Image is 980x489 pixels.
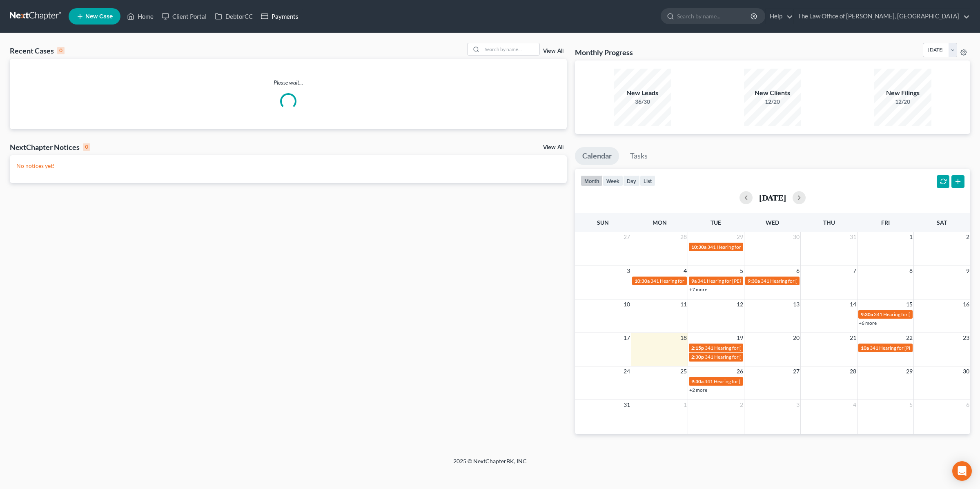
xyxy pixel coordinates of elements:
[575,47,633,57] h3: Monthly Progress
[581,175,603,186] button: month
[623,232,631,242] span: 27
[257,9,303,24] a: Payments
[691,278,697,284] span: 9a
[691,244,706,250] span: 10:30a
[795,266,800,276] span: 6
[623,333,631,343] span: 17
[962,333,970,343] span: 23
[962,299,970,309] span: 16
[650,278,724,284] span: 341 Hearing for [PERSON_NAME]
[10,46,65,56] div: Recent Cases
[792,333,800,343] span: 20
[689,387,707,393] a: +2 more
[861,345,869,351] span: 10a
[748,278,760,284] span: 9:30a
[10,142,90,152] div: NextChapter Notices
[909,232,913,242] span: 1
[744,98,801,106] div: 12/20
[697,278,771,284] span: 341 Hearing for [PERSON_NAME]
[905,333,913,343] span: 22
[952,461,972,481] div: Open Intercom Messenger
[736,232,744,242] span: 29
[653,219,667,226] span: Mon
[852,400,857,410] span: 4
[792,232,800,242] span: 30
[965,266,970,276] span: 9
[870,345,943,351] span: 341 Hearing for [PERSON_NAME]
[761,278,834,284] span: 341 Hearing for [PERSON_NAME]
[905,366,913,376] span: 29
[85,13,113,20] span: New Case
[640,175,655,186] button: list
[623,175,640,186] button: day
[257,457,723,472] div: 2025 © NextChapterBK, INC
[83,143,90,151] div: 0
[603,175,623,186] button: week
[211,9,257,24] a: DebtorCC
[689,286,707,293] a: +7 more
[859,320,877,326] a: +6 more
[623,299,631,309] span: 10
[849,366,857,376] span: 28
[679,232,688,242] span: 28
[575,147,619,165] a: Calendar
[905,299,913,309] span: 15
[759,193,786,202] h2: [DATE]
[874,98,931,106] div: 12/20
[623,366,631,376] span: 24
[707,244,780,250] span: 341 Hearing for [PERSON_NAME]
[614,98,671,106] div: 36/30
[909,266,913,276] span: 8
[16,162,560,170] p: No notices yet!
[965,400,970,410] span: 6
[874,88,931,98] div: New Filings
[852,266,857,276] span: 7
[744,88,801,98] div: New Clients
[792,299,800,309] span: 13
[736,366,744,376] span: 26
[683,400,688,410] span: 1
[691,345,704,351] span: 2:15p
[736,333,744,343] span: 19
[849,299,857,309] span: 14
[795,400,800,410] span: 3
[691,354,704,360] span: 2:30p
[679,333,688,343] span: 18
[679,299,688,309] span: 11
[705,345,805,351] span: 341 Hearing for [PERSON_NAME], Frayddelith
[965,232,970,242] span: 2
[683,266,688,276] span: 4
[482,43,539,55] input: Search by name...
[543,48,563,54] a: View All
[57,47,65,54] div: 0
[158,9,211,24] a: Client Portal
[962,366,970,376] span: 30
[679,366,688,376] span: 25
[766,219,779,226] span: Wed
[766,9,793,24] a: Help
[736,299,744,309] span: 12
[792,366,800,376] span: 27
[739,400,744,410] span: 2
[626,266,631,276] span: 3
[705,354,778,360] span: 341 Hearing for [PERSON_NAME]
[704,378,777,384] span: 341 Hearing for [PERSON_NAME]
[635,278,650,284] span: 10:30a
[710,219,721,226] span: Tue
[543,145,563,150] a: View All
[739,266,744,276] span: 5
[849,333,857,343] span: 21
[123,9,158,24] a: Home
[691,378,704,384] span: 9:30a
[861,311,873,317] span: 9:30a
[937,219,947,226] span: Sat
[794,9,970,24] a: The Law Office of [PERSON_NAME], [GEOGRAPHIC_DATA]
[623,400,631,410] span: 31
[614,88,671,98] div: New Leads
[881,219,890,226] span: Fri
[823,219,835,226] span: Thu
[874,311,947,317] span: 341 Hearing for [PERSON_NAME]
[10,78,567,87] p: Please wait...
[849,232,857,242] span: 31
[677,9,752,24] input: Search by name...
